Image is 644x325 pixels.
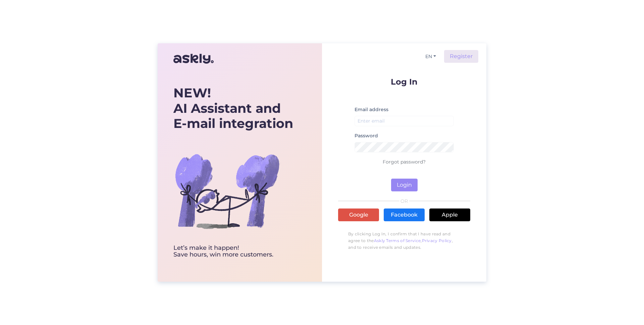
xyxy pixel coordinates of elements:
[391,179,418,191] button: Login
[383,159,426,165] a: Forgot password?
[355,106,388,113] label: Email address
[173,85,293,131] div: AI Assistant and E-mail integration
[173,245,293,258] div: Let’s make it happen! Save hours, win more customers.
[338,208,379,221] a: Google
[173,137,281,245] img: bg-askly
[338,78,470,86] p: Log In
[399,199,409,203] span: OR
[374,238,421,243] a: Askly Terms of Service
[355,132,378,139] label: Password
[384,208,425,221] a: Facebook
[444,50,478,63] a: Register
[173,85,211,101] b: NEW!
[423,52,439,61] button: EN
[422,238,452,243] a: Privacy Policy
[173,51,214,67] img: Askly
[429,208,470,221] a: Apple
[355,116,454,126] input: Enter email
[338,227,470,254] p: By clicking Log In, I confirm that I have read and agree to the , , and to receive emails and upd...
